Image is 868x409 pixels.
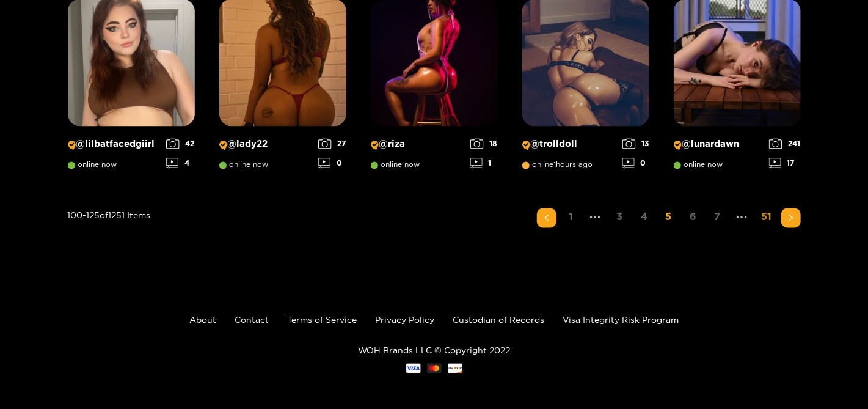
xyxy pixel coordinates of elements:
li: 6 [684,208,703,228]
a: Custodian of Records [453,315,544,325]
a: 5 [659,208,679,226]
li: 5 [659,208,679,228]
a: Privacy Policy [375,315,434,325]
p: @ lunardawn [674,139,763,150]
p: @ trolldoll [522,139,616,150]
a: Terms of Service [287,315,357,325]
p: @ riza [371,139,464,150]
li: 4 [635,208,654,228]
div: 1 [470,158,498,169]
a: 3 [610,208,630,226]
li: 3 [610,208,630,228]
div: 0 [622,158,649,169]
span: online now [674,161,723,169]
div: 13 [622,139,649,149]
a: About [189,315,216,325]
span: left [543,215,550,222]
a: Contact [235,315,269,325]
div: 18 [470,139,498,149]
a: 1 [561,208,581,226]
li: Next 5 Pages [732,208,752,228]
span: ••• [732,208,752,228]
div: 0 [318,158,346,169]
p: @ lilbatfacedgiirl [68,139,160,150]
span: online now [68,161,117,169]
li: 1 [561,208,581,228]
li: Next Page [781,208,801,228]
div: 42 [166,139,195,149]
span: online now [371,161,420,169]
a: 7 [708,208,728,226]
p: @ lady22 [219,139,312,150]
a: 6 [684,208,703,226]
div: 4 [166,158,195,169]
li: 51 [757,208,776,228]
div: 27 [318,139,346,149]
button: right [781,208,801,228]
li: Previous 5 Pages [586,208,605,228]
a: Visa Integrity Risk Program [563,315,679,325]
button: left [537,208,556,228]
div: 17 [769,158,801,169]
li: 7 [708,208,728,228]
div: 100 - 125 of 1251 items [68,208,151,277]
span: right [787,215,795,222]
span: ••• [586,208,605,228]
a: 51 [757,208,776,226]
span: online now [219,161,269,169]
span: online 1 hours ago [522,161,593,169]
div: 241 [769,139,801,149]
a: 4 [635,208,654,226]
li: Previous Page [537,208,556,228]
